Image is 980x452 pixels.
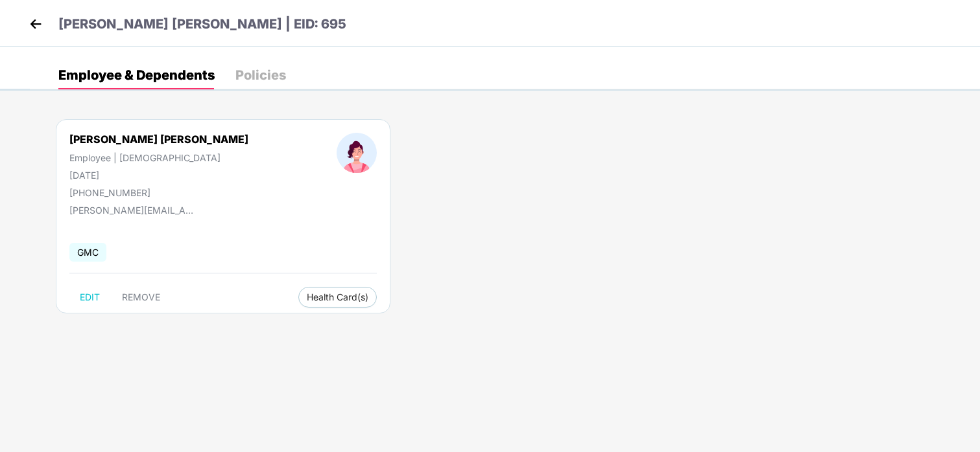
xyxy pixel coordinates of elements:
img: profileImage [337,133,377,173]
span: GMC [69,243,106,262]
span: Health Card(s) [307,294,368,300]
span: EDIT [80,292,100,302]
div: [DATE] [69,170,248,181]
div: [PERSON_NAME] [PERSON_NAME] [69,133,248,146]
div: [PHONE_NUMBER] [69,187,248,198]
img: back [26,14,45,34]
div: Employee | [DEMOGRAPHIC_DATA] [69,152,248,163]
button: Health Card(s) [298,287,377,308]
div: [PERSON_NAME][EMAIL_ADDRESS][PERSON_NAME][DOMAIN_NAME] [69,205,199,216]
p: [PERSON_NAME] [PERSON_NAME] | EID: 695 [58,14,346,34]
button: REMOVE [112,287,171,308]
button: EDIT [69,287,110,308]
div: Policies [235,69,286,82]
span: REMOVE [122,292,160,302]
div: Employee & Dependents [58,69,215,82]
